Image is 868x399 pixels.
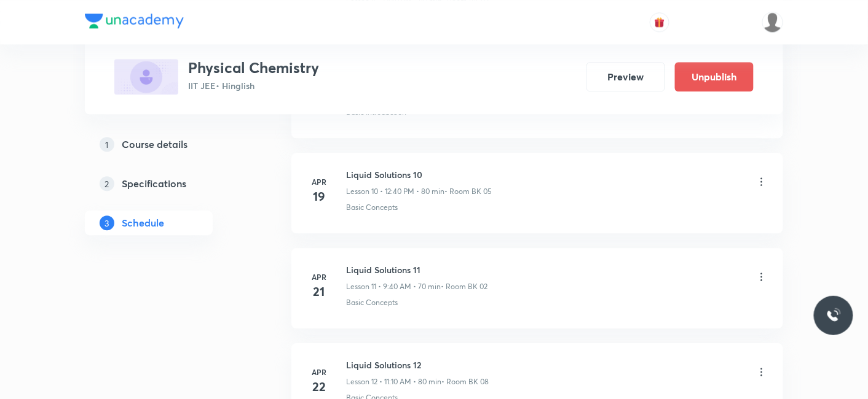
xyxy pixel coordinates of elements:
h6: Liquid Solutions 11 [346,263,487,276]
p: • Room BK 02 [441,281,487,292]
p: Basic Concepts [346,297,398,308]
h5: Specifications [122,176,186,191]
button: avatar [650,12,669,32]
p: IIT JEE • Hinglish [188,79,319,92]
h6: Apr [307,366,331,378]
p: Lesson 12 • 11:10 AM • 80 min [346,376,441,387]
h6: Apr [307,176,331,187]
h6: Apr [307,271,331,282]
a: 1Course details [85,132,252,157]
button: Preview [586,62,665,91]
img: Company Logo [85,14,184,28]
h6: Liquid Solutions 10 [346,168,492,181]
h6: Liquid Solutions 12 [346,358,489,371]
h4: 21 [307,282,331,301]
p: • Room BK 08 [441,376,489,387]
h4: 19 [307,187,331,206]
p: Basic Concepts [346,202,398,213]
h5: Course details [122,137,187,152]
h3: Physical Chemistry [188,59,319,77]
img: Mukesh Gupta [762,12,783,33]
img: ttu [826,308,841,323]
p: Lesson 11 • 9:40 AM • 70 min [346,281,441,292]
img: F94CCAD0-1A66-4C13-9F32-BB3249DCD00B_plus.png [114,59,178,95]
p: 1 [100,137,114,152]
p: 2 [100,176,114,191]
h5: Schedule [122,215,164,230]
p: • Room BK 05 [444,186,492,197]
a: 2Specifications [85,171,252,196]
button: Unpublish [675,62,754,91]
h4: 22 [307,378,331,396]
a: Company Logo [85,14,184,31]
p: Lesson 10 • 12:40 PM • 80 min [346,186,444,197]
img: avatar [654,17,665,28]
p: 3 [100,215,114,230]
